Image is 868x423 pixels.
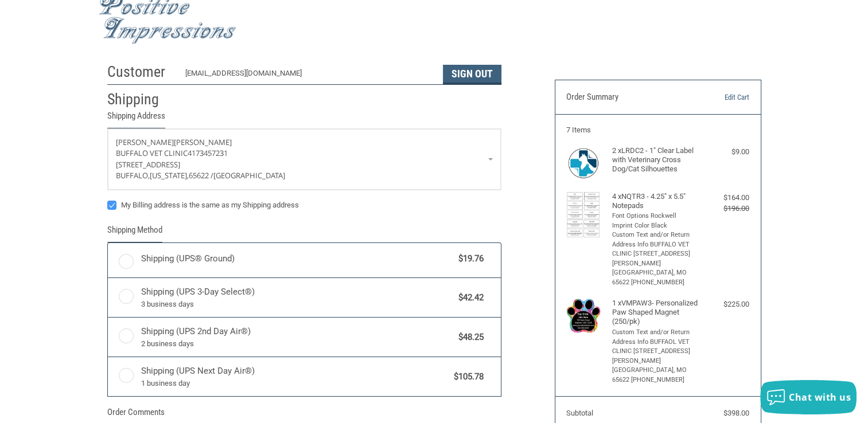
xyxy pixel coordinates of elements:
[703,299,749,310] div: $225.00
[703,192,749,203] div: $164.00
[612,230,701,287] li: Custom Text and/or Return Address Info BUFFALO VET CLINIC [STREET_ADDRESS][PERSON_NAME] [GEOGRAPH...
[566,126,749,135] h3: 7 Items
[612,328,701,385] li: Custom Text and/or Return Address Info BUFFAOL VET CLINIC [STREET_ADDRESS][PERSON_NAME] [GEOGRAPH...
[449,370,484,383] span: $105.78
[443,65,501,84] button: Sign Out
[213,170,285,181] span: [GEOGRAPHIC_DATA]
[566,92,691,103] h3: Order Summary
[189,170,213,181] span: 65622 /
[453,331,484,344] span: $48.25
[107,224,162,242] legend: Shipping Method
[107,109,165,128] legend: Shipping Address
[185,68,431,84] div: [EMAIL_ADDRESS][DOMAIN_NAME]
[703,203,749,214] div: $196.00
[453,252,484,265] span: $19.76
[612,221,701,231] li: Imprint Color Black
[141,252,453,265] span: Shipping (UPS® Ground)
[141,378,449,389] span: 1 business day
[150,170,189,181] span: [US_STATE],
[188,148,228,158] span: 4173457231
[141,285,453,310] span: Shipping (UPS 3-Day Select®)
[141,365,449,389] span: Shipping (UPS Next Day Air®)
[116,170,150,181] span: BUFFALO,
[116,148,188,158] span: Buffalo Vet Clinic
[141,338,453,350] span: 2 business days
[612,211,701,221] li: Font Options Rockwell
[108,129,501,190] a: Enter or select a different address
[107,90,174,109] h2: Shipping
[453,291,484,304] span: $42.42
[691,92,749,103] a: Edit Cart
[566,409,593,417] span: Subtotal
[789,391,851,404] span: Chat with us
[612,146,701,174] h4: 2 x LRDC2 - 1" Clear Label with Veterinary Cross Dog/Cat Silhouettes
[760,380,857,414] button: Chat with us
[141,325,453,349] span: Shipping (UPS 2nd Day Air®)
[107,62,174,81] h2: Customer
[141,299,453,310] span: 3 business days
[116,137,174,147] span: [PERSON_NAME]
[107,201,501,210] label: My Billing address is the same as my Shipping address
[723,409,749,417] span: $398.00
[612,299,701,327] h4: 1 x VMPAW3- Personalized Paw Shaped Magnet (250/pk)
[612,192,701,211] h4: 4 x NQTR3 - 4.25" x 5.5" Notepads
[116,159,180,170] span: [STREET_ADDRESS]
[703,146,749,158] div: $9.00
[174,137,232,147] span: [PERSON_NAME]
